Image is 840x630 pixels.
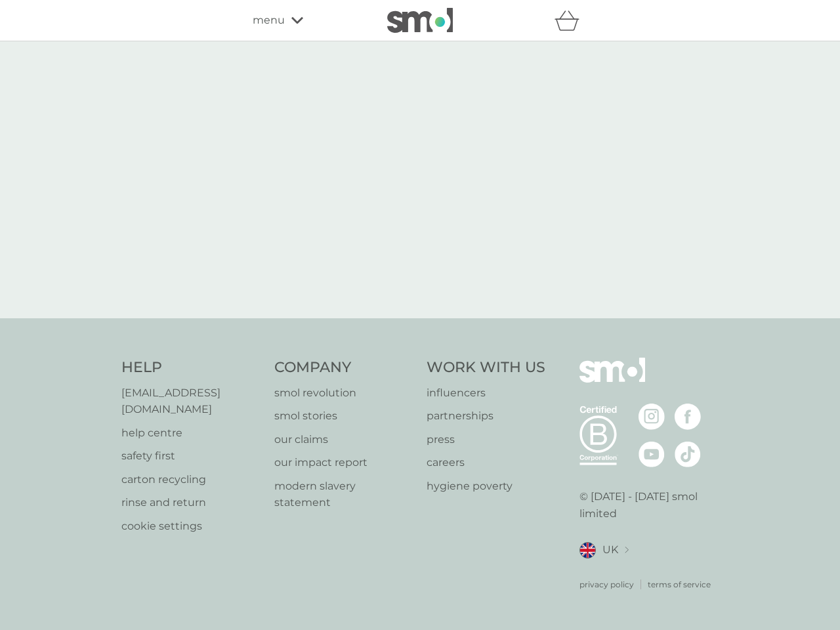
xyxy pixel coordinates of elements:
h4: Work With Us [427,358,545,378]
h4: Company [274,358,414,378]
a: rinse and return [121,494,261,511]
h4: Help [121,358,261,378]
a: help centre [121,425,261,442]
img: visit the smol Facebook page [675,404,701,430]
a: carton recycling [121,471,261,488]
a: influencers [427,385,545,402]
img: smol [387,8,453,33]
a: partnerships [427,408,545,425]
a: cookie settings [121,518,261,535]
a: press [427,431,545,448]
img: UK flag [579,542,596,558]
a: smol stories [274,408,414,425]
a: safety first [121,448,261,465]
a: our claims [274,431,414,448]
a: our impact report [274,454,414,471]
span: UK [602,541,618,558]
a: smol revolution [274,385,414,402]
img: smol [579,358,645,402]
a: hygiene poverty [427,478,545,495]
a: privacy policy [579,578,634,591]
img: visit the smol Youtube page [639,441,665,467]
span: menu [253,12,285,29]
img: visit the smol Tiktok page [675,441,701,467]
img: visit the smol Instagram page [639,404,665,430]
a: terms of service [648,578,711,591]
a: [EMAIL_ADDRESS][DOMAIN_NAME] [121,385,261,418]
p: © [DATE] - [DATE] smol limited [579,488,719,522]
a: modern slavery statement [274,478,414,511]
img: select a new location [625,547,629,554]
a: careers [427,454,545,471]
div: basket [555,7,587,33]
